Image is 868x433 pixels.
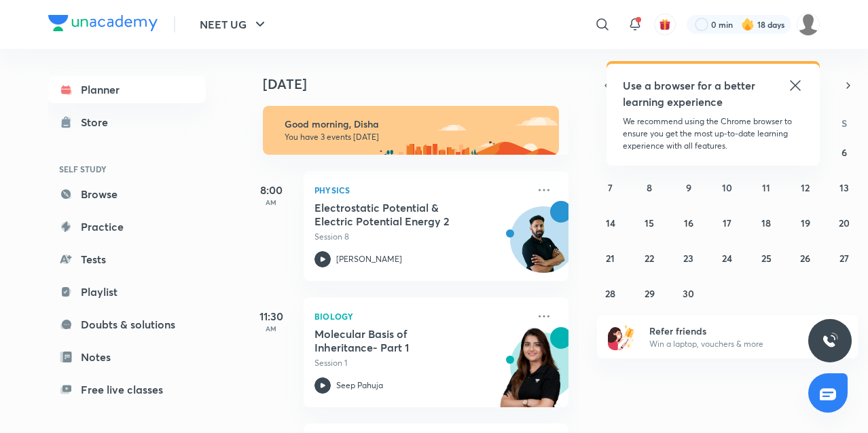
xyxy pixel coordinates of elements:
abbr: September 7, 2025 [608,181,613,194]
h6: Good morning, Disha [285,118,547,130]
p: We recommend using the Chrome browser to ensure you get the most up-to-date learning experience w... [623,115,803,152]
button: September 23, 2025 [678,247,700,269]
p: AM [244,198,298,206]
a: Playlist [48,278,206,305]
button: September 10, 2025 [717,176,738,198]
a: Doubts & solutions [48,311,206,338]
a: Tests [48,246,206,273]
a: Planner [48,76,206,103]
button: September 30, 2025 [678,282,700,304]
a: Browse [48,181,206,208]
button: NEET UG [192,11,276,38]
abbr: September 26, 2025 [800,252,810,265]
abbr: September 6, 2025 [842,146,847,159]
abbr: September 15, 2025 [645,216,654,229]
img: Disha C [797,13,820,36]
a: Practice [48,213,206,240]
abbr: September 24, 2025 [722,252,732,265]
img: Company Logo [48,15,158,31]
button: September 27, 2025 [833,247,855,269]
p: AM [244,324,298,333]
abbr: September 17, 2025 [723,216,731,229]
button: September 12, 2025 [795,176,816,198]
a: Free live classes [48,376,206,403]
button: September 19, 2025 [795,212,816,233]
div: Store [81,114,116,130]
button: September 11, 2025 [755,176,777,198]
button: September 15, 2025 [638,212,660,233]
abbr: September 10, 2025 [722,181,732,194]
abbr: Saturday [842,117,847,130]
button: September 26, 2025 [795,247,816,269]
abbr: September 9, 2025 [686,181,691,194]
button: September 18, 2025 [755,212,777,233]
a: Notes [48,343,206,371]
p: Seep Pahuja [336,379,383,392]
button: September 20, 2025 [833,212,855,233]
a: Company Logo [48,15,158,35]
img: unacademy [494,327,568,421]
abbr: September 28, 2025 [605,287,615,300]
a: Store [48,109,206,136]
img: Avatar [511,214,576,279]
h5: 11:30 [244,308,298,324]
abbr: September 19, 2025 [801,216,810,229]
p: [PERSON_NAME] [336,253,402,265]
img: avatar [659,18,671,31]
abbr: September 8, 2025 [647,181,652,194]
p: You have 3 events [DATE] [285,132,547,143]
abbr: September 11, 2025 [762,181,770,194]
button: September 28, 2025 [600,282,621,304]
button: September 25, 2025 [755,247,777,269]
abbr: September 20, 2025 [839,216,850,229]
button: September 6, 2025 [833,141,855,163]
abbr: September 25, 2025 [761,252,772,265]
p: Biology [314,308,528,324]
button: September 22, 2025 [638,247,660,269]
p: Win a laptop, vouchers & more [649,338,816,350]
h5: Use a browser for a better learning experience [623,77,758,110]
button: September 29, 2025 [638,282,660,304]
h6: SELF STUDY [48,157,206,181]
img: streak [741,18,755,31]
p: Physics [314,182,528,198]
h5: Electrostatic Potential & Electric Potential Energy 2 [314,201,484,228]
button: September 9, 2025 [678,176,700,198]
button: September 7, 2025 [600,176,621,198]
abbr: September 16, 2025 [684,216,693,229]
img: ttu [822,333,838,349]
h5: Molecular Basis of Inheritance- Part 1 [314,327,484,354]
abbr: September 23, 2025 [683,252,693,265]
h5: 8:00 [244,182,298,198]
button: September 13, 2025 [833,176,855,198]
abbr: September 29, 2025 [645,287,655,300]
button: September 14, 2025 [600,212,621,233]
abbr: September 30, 2025 [683,287,694,300]
abbr: September 14, 2025 [606,216,615,229]
img: referral [608,323,635,350]
button: avatar [654,14,676,35]
button: September 16, 2025 [678,212,700,233]
abbr: September 27, 2025 [839,252,849,265]
abbr: September 18, 2025 [761,216,771,229]
p: Session 8 [314,231,528,243]
button: September 21, 2025 [600,247,621,269]
p: Session 1 [314,357,528,369]
button: September 8, 2025 [638,176,660,198]
button: September 24, 2025 [717,247,738,269]
abbr: September 12, 2025 [801,181,810,194]
abbr: September 22, 2025 [645,252,654,265]
button: September 17, 2025 [717,212,738,233]
h4: [DATE] [263,76,582,92]
img: morning [263,106,559,155]
abbr: September 21, 2025 [606,252,615,265]
h6: Refer friends [649,324,816,338]
abbr: September 13, 2025 [839,181,849,194]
